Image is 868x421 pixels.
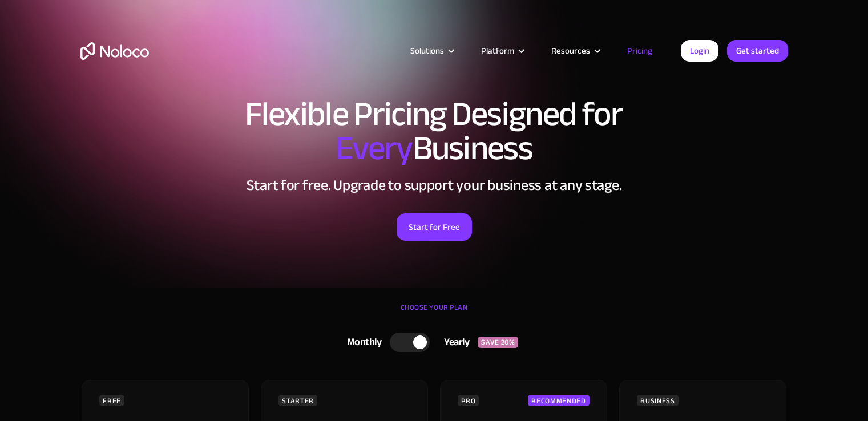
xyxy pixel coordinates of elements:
[410,43,444,58] div: Solutions
[481,43,514,58] div: Platform
[478,337,518,348] div: SAVE 20%
[80,97,788,165] h1: Flexible Pricing Designed for Business
[80,42,149,60] a: home
[336,116,413,180] span: Every
[613,43,667,58] a: Pricing
[396,43,467,58] div: Solutions
[333,334,390,351] div: Monthly
[528,395,589,406] div: RECOMMENDED
[727,40,788,62] a: Get started
[551,43,590,58] div: Resources
[537,43,613,58] div: Resources
[681,40,718,62] a: Login
[397,213,472,241] a: Start for Free
[458,395,479,406] div: PRO
[637,395,678,406] div: BUSINESS
[278,395,317,406] div: STARTER
[430,334,478,351] div: Yearly
[80,177,788,194] h2: Start for free. Upgrade to support your business at any stage.
[80,299,788,327] div: CHOOSE YOUR PLAN
[99,395,124,406] div: FREE
[467,43,537,58] div: Platform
